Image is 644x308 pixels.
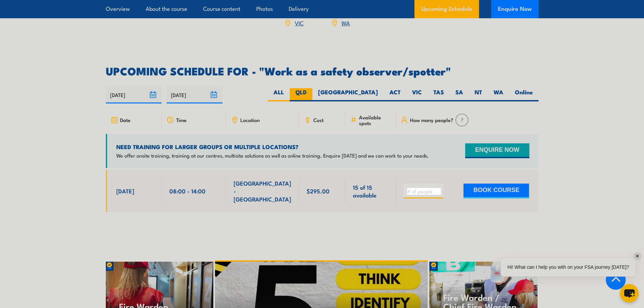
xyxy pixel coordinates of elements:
[106,66,539,75] h2: UPCOMING SCHEDULE FOR - "Work as a safety observer/spotter"
[116,143,429,150] h4: NEED TRAINING FOR LARGER GROUPS OR MULTIPLE LOCATIONS?
[313,117,324,123] span: Cost
[634,253,641,260] div: ✕
[501,258,636,277] div: Hi! What can I help you with on your FSA journey [DATE]?
[268,88,290,101] label: ALL
[106,86,162,103] input: From date
[167,86,222,103] input: To date
[307,187,330,195] span: $295.00
[312,88,384,101] label: [GEOGRAPHIC_DATA]
[359,114,391,126] span: Available spots
[295,19,304,27] a: VIC
[169,187,206,195] span: 08:00 - 14:00
[384,88,406,101] label: ACT
[469,88,488,101] label: NT
[353,183,388,199] span: 15 of 15 available
[407,188,441,195] input: # of people
[410,117,453,123] span: How many people?
[620,284,639,303] button: chat-button
[428,88,450,101] label: TAS
[290,88,312,101] label: QLD
[488,88,509,101] label: WA
[463,184,529,198] button: BOOK COURSE
[176,117,187,123] span: Time
[341,19,350,27] a: WA
[116,187,134,195] span: [DATE]
[450,88,469,101] label: SA
[406,88,428,101] label: VIC
[120,117,130,123] span: Date
[116,152,429,159] p: We offer onsite training, training at our centres, multisite solutions as well as online training...
[509,88,539,101] label: Online
[465,143,529,158] button: ENQUIRE NOW
[234,179,292,203] span: [GEOGRAPHIC_DATA] - [GEOGRAPHIC_DATA]
[240,117,260,123] span: Location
